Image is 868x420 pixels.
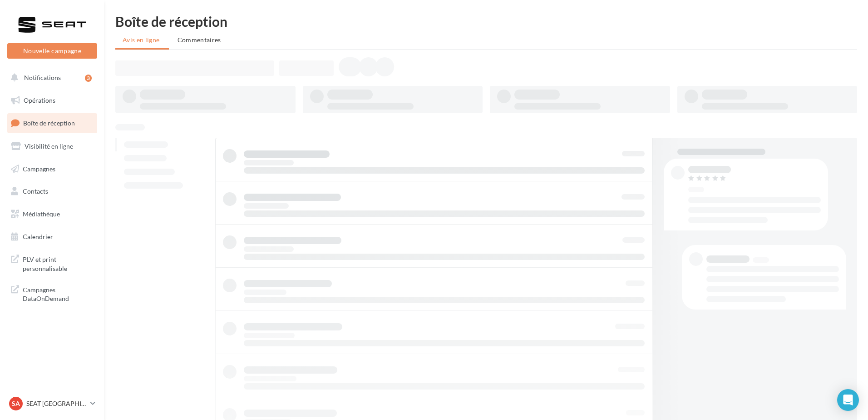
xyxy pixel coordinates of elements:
[178,36,221,44] span: Commentaires
[5,91,99,110] a: Opérations
[5,182,99,201] a: Contacts
[23,119,75,127] span: Boîte de réception
[5,113,99,133] a: Boîte de réception
[115,15,857,28] div: Boîte de réception
[26,399,87,408] p: SEAT [GEOGRAPHIC_DATA]
[23,210,60,218] span: Médiathèque
[5,227,99,246] a: Calendrier
[23,187,48,195] span: Contacts
[5,137,99,156] a: Visibilité en ligne
[5,280,99,307] a: Campagnes DataOnDemand
[7,395,97,412] a: SA SEAT [GEOGRAPHIC_DATA]
[5,205,99,224] a: Médiathèque
[7,43,97,59] button: Nouvelle campagne
[5,160,99,179] a: Campagnes
[23,165,55,172] span: Campagnes
[23,233,53,240] span: Calendrier
[837,389,859,411] div: Open Intercom Messenger
[5,250,99,276] a: PLV et print personnalisable
[25,142,73,150] span: Visibilité en ligne
[24,96,55,104] span: Opérations
[24,74,61,81] span: Notifications
[23,284,94,303] span: Campagnes DataOnDemand
[23,253,94,273] span: PLV et print personnalisable
[5,68,95,87] button: Notifications 3
[85,75,92,82] div: 3
[12,399,20,408] span: SA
